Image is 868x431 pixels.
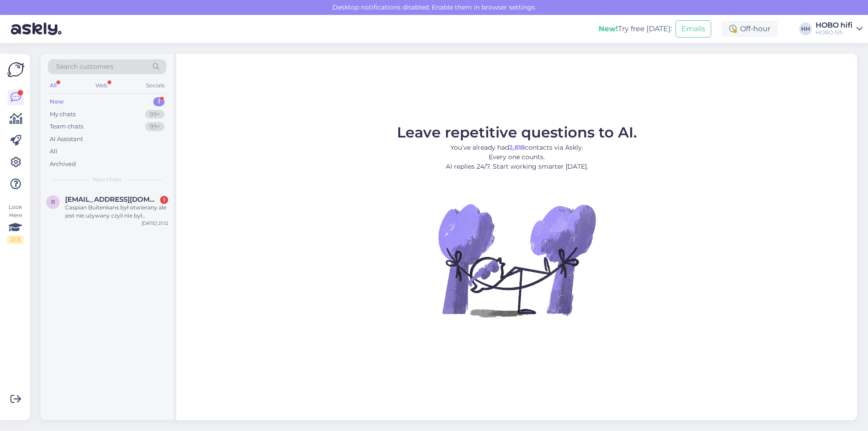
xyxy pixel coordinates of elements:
[50,160,76,169] div: Archived
[56,62,113,71] span: Search customers
[93,175,122,184] span: New chats
[50,97,64,106] div: New
[7,203,24,244] div: Look Here
[675,20,711,38] button: Emails
[160,196,168,204] div: 1
[816,22,863,36] a: HOBO hifiHOBO hifi
[65,195,159,204] span: remigiusz1982@interia.pl
[816,22,853,29] div: HOBO hifi
[145,122,165,131] div: 99+
[94,80,109,91] div: Web
[799,23,812,35] div: HH
[153,97,165,106] div: 1
[397,123,637,141] span: Leave repetitive questions to AI.
[397,143,637,171] p: You’ve already had contacts via Askly. Every one counts. AI replies 24/7. Start working smarter [...
[145,110,165,119] div: 99+
[50,122,83,131] div: Team chats
[816,29,853,36] div: HOBO hifi
[435,179,598,341] img: No Chat active
[599,24,618,33] b: New!
[7,236,24,244] div: 2 / 3
[144,80,166,91] div: Socials
[51,199,55,205] span: r
[48,80,58,91] div: All
[50,135,83,144] div: AI Assistant
[509,143,525,152] b: 2,818
[722,21,778,37] div: Off-hour
[599,24,672,34] div: Try free [DATE]:
[65,204,168,220] div: Caspian Buitenkans był otwierany ale jest nie używany czyli nie był włączony ani razu?
[50,110,75,119] div: My chats
[142,220,168,227] div: [DATE] 21:12
[50,147,57,156] div: All
[7,61,24,78] img: Askly Logo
